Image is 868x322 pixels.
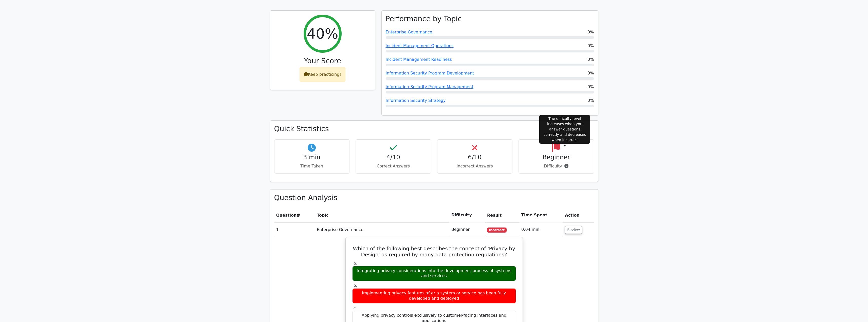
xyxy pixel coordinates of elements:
span: 0% [587,56,594,63]
div: The difficulty level increases when you answer questions correctly and decreases when incorrect [539,115,590,144]
td: 0:04 min. [519,222,563,237]
span: Question [276,213,297,218]
a: Information Security Program Management [386,84,473,89]
th: Action [563,208,594,222]
span: b. [354,283,357,288]
h4: 4/10 [360,154,427,161]
p: Correct Answers [360,163,427,169]
td: Enterprise Governance [315,222,449,237]
a: Enterprise Governance [386,30,432,34]
div: Implementing privacy features after a system or service has been fully developed and deployed [352,288,516,304]
h4: Beginner [523,154,590,161]
span: Incorrect [487,228,507,233]
span: c. [354,306,357,310]
th: Time Spent [519,208,563,222]
div: Integrating privacy considerations into the development process of systems and services [352,266,516,281]
div: Keep practicing! [300,67,345,82]
h4: 3 min [279,154,345,161]
span: 0% [587,84,594,90]
button: Review [565,226,582,234]
th: Difficulty [449,208,485,222]
h2: 40% [307,25,338,42]
a: Incident Management Readiness [386,57,452,62]
span: a. [354,261,357,266]
h3: Question Analysis [274,194,594,202]
th: Topic [315,208,449,222]
p: Time Taken [279,163,345,169]
h5: Which of the following best describes the concept of 'Privacy by Design' as required by many data... [352,245,516,258]
h3: Quick Statistics [274,125,594,133]
p: Difficulty [523,163,590,169]
td: 1 [274,222,315,237]
h4: 6/10 [441,154,508,161]
span: 0% [587,43,594,49]
span: 0% [587,98,594,104]
a: Information Security Strategy [386,98,446,103]
h3: Your Score [274,57,371,65]
span: 0% [587,29,594,35]
span: 0% [587,70,594,76]
th: Result [485,208,519,222]
h3: Performance by Topic [386,15,462,23]
td: Beginner [449,222,485,237]
a: Incident Management Operations [386,43,454,48]
p: Incorrect Answers [441,163,508,169]
th: # [274,208,315,222]
a: Information Security Program Development [386,71,474,75]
